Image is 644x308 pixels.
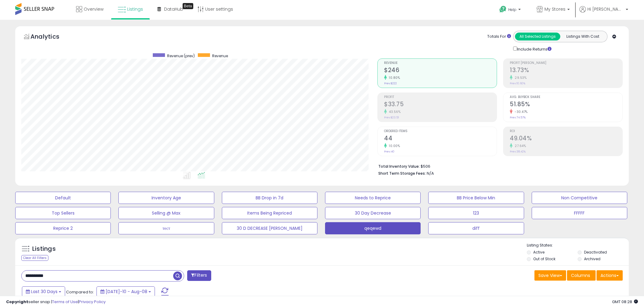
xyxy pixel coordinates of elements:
[6,299,28,305] strong: Copyright
[378,164,420,169] b: Total Inventory Value:
[579,6,628,20] a: Hi [PERSON_NAME]
[118,207,214,219] button: Selling @ Max
[22,286,65,297] button: Last 30 Days
[513,110,528,114] small: -30.47%
[532,207,627,219] button: FFFFF
[510,67,622,75] h2: 13.73%
[15,222,111,234] button: Reprice 2
[584,256,600,261] label: Archived
[533,256,555,261] label: Out of Stock
[222,192,317,204] button: BB Drop in 7d
[378,171,426,176] b: Short Term Storage Fees:
[167,53,195,58] span: Revenue (prev)
[127,6,143,12] span: Listings
[428,222,524,234] button: diff
[384,101,497,109] h2: $33.75
[508,7,516,12] span: Help
[560,33,605,40] button: Listings With Cost
[384,130,497,133] span: Ordered Items
[387,110,401,114] small: 43.56%
[384,116,399,119] small: Prev: $23.51
[30,32,71,42] h5: Analytics
[487,34,511,40] div: Totals For
[510,150,526,153] small: Prev: 38.42%
[32,245,56,253] h5: Listings
[597,270,623,281] button: Actions
[534,270,566,281] button: Save View
[96,286,155,297] button: [DATE]-10 - Aug-08
[52,299,78,305] a: Terms of Use
[222,207,317,219] button: Items Being Repriced
[544,6,565,12] span: My Stores
[384,61,497,65] span: Revenue
[6,299,106,305] div: seller snap | |
[513,144,526,148] small: 27.64%
[118,192,214,204] button: Inventory Age
[510,96,622,99] span: Avg. Buybox Share
[584,250,607,255] label: Deactivated
[515,33,560,40] button: All Selected Listings
[212,53,228,58] span: Revenue
[325,192,421,204] button: Needs to Reprice
[510,61,622,65] span: Profit [PERSON_NAME]
[187,270,211,281] button: Filters
[15,192,111,204] button: Default
[509,45,559,52] div: Include Returns
[427,170,434,176] span: N/A
[66,289,94,295] span: Compared to:
[571,272,590,278] span: Columns
[510,130,622,133] span: ROI
[499,5,507,13] i: Get Help
[533,250,544,255] label: Active
[495,1,527,20] a: Help
[21,255,48,261] div: Clear All Filters
[384,150,394,153] small: Prev: 40
[325,222,421,234] button: qeqewd
[384,82,397,85] small: Prev: $222
[118,222,214,234] button: тест
[84,6,103,12] span: Overview
[15,207,111,219] button: Top Sellers
[325,207,421,219] button: 30 Day Decrease
[183,3,193,9] div: Tooltip anchor
[387,144,400,148] small: 10.00%
[79,299,106,305] a: Privacy Policy
[513,75,527,80] small: 29.53%
[222,222,317,234] button: 30 D DECREASE [PERSON_NAME]
[384,67,497,75] h2: $246
[510,101,622,109] h2: 51.85%
[587,6,624,12] span: Hi [PERSON_NAME]
[164,6,183,12] span: DataHub
[384,135,497,143] h2: 44
[527,243,629,248] p: Listing States:
[31,289,58,295] span: Last 30 Days
[378,162,618,170] li: $506
[428,207,524,219] button: 123
[510,116,526,119] small: Prev: 74.57%
[612,299,638,305] span: 2025-09-8 08:28 GMT
[567,270,596,281] button: Columns
[384,96,497,99] span: Profit
[532,192,627,204] button: Non Competitive
[510,82,525,85] small: Prev: 10.60%
[387,75,400,80] small: 10.80%
[428,192,524,204] button: BB Price Below Min
[106,289,147,295] span: [DATE]-10 - Aug-08
[510,135,622,143] h2: 49.04%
